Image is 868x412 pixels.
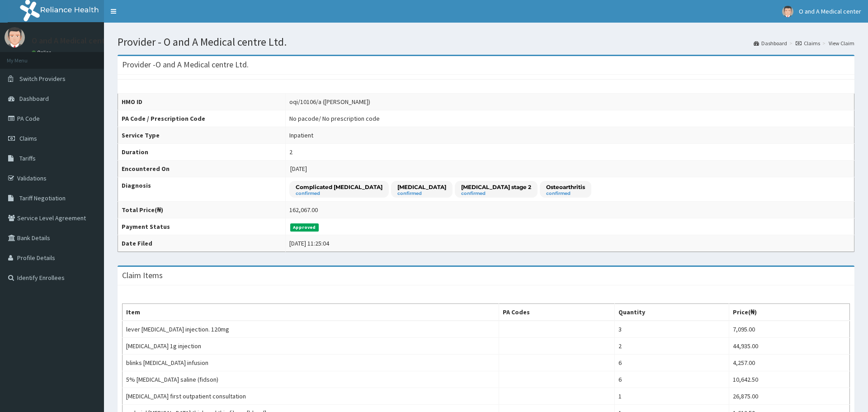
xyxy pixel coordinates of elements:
[615,304,729,321] th: Quantity
[799,7,861,15] span: O and A Medical center
[32,37,113,45] p: O and A Medical center
[796,39,820,47] a: Claims
[546,183,585,191] p: Osteoarthritis
[461,183,531,191] p: [MEDICAL_DATA] stage 2
[118,127,286,144] th: Service Type
[615,338,729,355] td: 2
[123,338,499,355] td: [MEDICAL_DATA] 1g injection
[19,194,66,202] span: Tariff Negotiation
[118,161,286,177] th: Encountered On
[118,177,286,202] th: Diagnosis
[397,183,446,191] p: [MEDICAL_DATA]
[461,191,531,196] small: confirmed
[118,202,286,218] th: Total Price(₦)
[615,388,729,405] td: 1
[615,371,729,388] td: 6
[397,191,446,196] small: confirmed
[289,205,318,214] div: 162,067.00
[118,110,286,127] th: PA Code / Prescription Code
[729,321,850,338] td: 7,095.00
[123,355,499,371] td: blinks [MEDICAL_DATA] infusion
[615,321,729,338] td: 3
[123,321,499,338] td: lever [MEDICAL_DATA] injection. 120mg
[290,223,319,232] span: Approved
[729,304,850,321] th: Price(₦)
[118,36,854,48] h1: Provider - O and A Medical centre Ltd.
[122,271,163,279] h3: Claim Items
[499,304,615,321] th: PA Codes
[118,144,286,161] th: Duration
[782,6,793,17] img: User Image
[729,355,850,371] td: 4,257.00
[123,304,499,321] th: Item
[118,218,286,235] th: Payment Status
[19,95,49,103] span: Dashboard
[296,191,382,196] small: confirmed
[829,39,854,47] a: View Claim
[296,183,382,191] p: Complicated [MEDICAL_DATA]
[615,355,729,371] td: 6
[729,371,850,388] td: 10,642.50
[32,49,53,56] a: Online
[122,61,249,69] h3: Provider - O and A Medical centre Ltd.
[19,75,66,83] span: Switch Providers
[289,147,292,156] div: 2
[118,235,286,252] th: Date Filed
[289,97,370,106] div: oqi/10106/a ([PERSON_NAME])
[5,27,25,47] img: User Image
[289,131,313,140] div: Inpatient
[289,114,380,123] div: No pacode / No prescription code
[290,165,307,173] span: [DATE]
[118,94,286,110] th: HMO ID
[19,154,36,162] span: Tariffs
[19,134,37,142] span: Claims
[289,239,329,248] div: [DATE] 11:25:04
[754,39,787,47] a: Dashboard
[123,371,499,388] td: 5% [MEDICAL_DATA] saline (fidson)
[123,388,499,405] td: [MEDICAL_DATA] first outpatient consultation
[546,191,585,196] small: confirmed
[729,338,850,355] td: 44,935.00
[729,388,850,405] td: 26,875.00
